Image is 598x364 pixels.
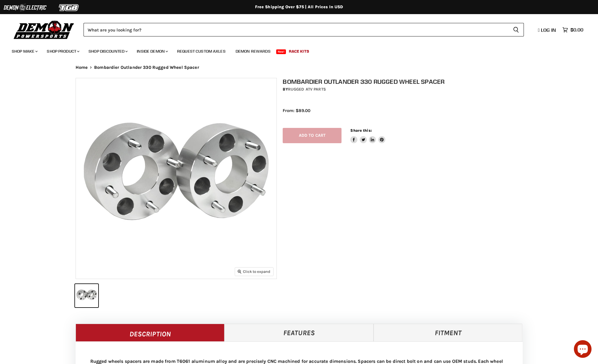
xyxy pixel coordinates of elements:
div: by [283,86,529,93]
aside: Share this: [350,128,385,143]
a: Home [76,65,88,70]
a: Features [224,324,374,341]
h1: Bombardier Outlander 330 Rugged Wheel Spacer [283,78,529,85]
span: Log in [541,27,556,33]
img: TGB Logo 2 [47,2,91,13]
a: Description [76,324,225,341]
a: Log in [535,27,559,33]
img: Bombardier Outlander 330 Rugged Wheel Spacer [76,78,276,279]
span: $0.00 [570,27,583,33]
ul: Main menu [7,43,582,57]
a: $0.00 [559,26,586,34]
a: Rugged ATV Parts [288,87,326,92]
a: Request Custom Axles [173,45,230,57]
button: Click to expand [235,268,273,275]
a: Fitment [374,324,523,341]
div: Free Shipping Over $75 | All Prices In USD [64,4,534,10]
span: Bombardier Outlander 330 Rugged Wheel Spacer [94,65,199,70]
a: Shop Make [7,45,41,57]
a: Inside Demon [132,45,171,57]
a: Shop Product [42,45,83,57]
span: From: $89.00 [283,108,310,113]
button: Bombardier Outlander 330 Rugged Wheel Spacer thumbnail [75,284,98,307]
span: Share this: [350,128,372,133]
span: Click to expand [238,269,270,274]
img: Demon Powersports [12,19,76,40]
a: Shop Discounted [84,45,131,57]
span: New! [276,49,286,54]
input: Search [84,23,508,36]
button: Search [508,23,524,36]
img: Demon Electric Logo 2 [3,2,47,13]
form: Product [84,23,524,36]
inbox-online-store-chat: Shopify online store chat [572,340,593,359]
nav: Breadcrumbs [64,65,534,70]
a: Demon Rewards [231,45,275,57]
a: Race Kits [284,45,314,57]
